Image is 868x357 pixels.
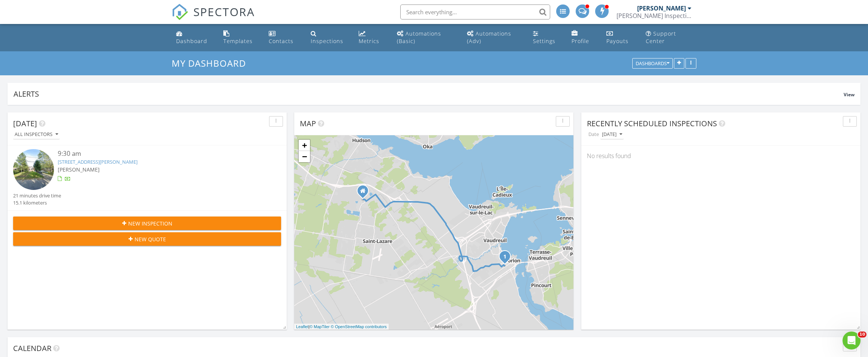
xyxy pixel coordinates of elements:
[572,37,589,45] div: Profile
[600,130,624,140] button: [DATE]
[172,10,255,26] a: SPECTORA
[15,132,58,137] div: All Inspectors
[311,37,343,45] div: Inspections
[220,27,260,48] a: Templates
[58,149,259,158] div: 9:30 am
[173,27,214,48] a: Dashboard
[359,37,379,45] div: Metrics
[467,30,511,45] div: Automations (Adv)
[13,199,61,206] div: 15.1 kilometers
[603,27,637,48] a: Payouts
[581,146,861,166] div: No results found
[13,89,844,99] div: Alerts
[13,130,60,140] button: All Inspectors
[646,30,676,45] div: Support Center
[13,232,281,246] button: New Quote
[602,132,622,137] div: [DATE]
[606,37,629,45] div: Payouts
[397,30,441,45] div: Automations (Basic)
[193,4,255,19] span: SPECTORA
[464,27,524,48] a: Automations (Advanced)
[636,61,669,66] div: Dashboards
[569,27,597,48] a: Company Profile
[13,192,61,199] div: 21 minutes drive time
[299,151,310,162] a: Zoom out
[503,254,506,260] i: 1
[269,37,293,45] div: Contacts
[331,324,387,329] a: © OpenStreetMap contributors
[310,324,330,329] a: © MapTiler
[176,37,207,45] div: Dashboard
[587,129,600,139] label: Date
[587,118,717,128] span: Recently Scheduled Inspections
[58,166,100,173] span: [PERSON_NAME]
[296,324,308,329] a: Leaflet
[844,91,855,98] span: View
[13,118,37,128] span: [DATE]
[530,27,563,48] a: Settings
[128,220,172,227] span: New Inspection
[266,27,302,48] a: Contacts
[13,149,281,206] a: 9:30 am [STREET_ADDRESS][PERSON_NAME] [PERSON_NAME] 21 minutes drive time 15.1 kilometers
[505,256,509,261] div: 143 1ère Avenue, Vaudreuil-Dorion, QC J7V 2W8
[394,27,458,48] a: Automations (Basic)
[356,27,388,48] a: Metrics
[294,324,389,330] div: |
[172,4,188,20] img: The Best Home Inspection Software - Spectora
[643,27,695,48] a: Support Center
[363,191,367,195] div: 2280 Yearling, St-Lazare QC J7T 3L7
[617,12,691,19] div: Bartnicki Inspections, 9439-9045 Quebec Inc.
[300,118,316,128] span: Map
[299,140,310,151] a: Zoom in
[58,158,138,165] a: [STREET_ADDRESS][PERSON_NAME]
[13,343,51,353] span: Calendar
[135,235,166,243] span: New Quote
[308,27,350,48] a: Inspections
[172,57,252,69] a: My Dashboard
[13,217,281,230] button: New Inspection
[637,4,686,12] div: [PERSON_NAME]
[632,58,673,69] button: Dashboards
[400,4,550,19] input: Search everything...
[858,332,867,338] span: 10
[843,332,861,350] iframe: Intercom live chat
[223,37,253,45] div: Templates
[533,37,555,45] div: Settings
[13,149,54,190] img: streetview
